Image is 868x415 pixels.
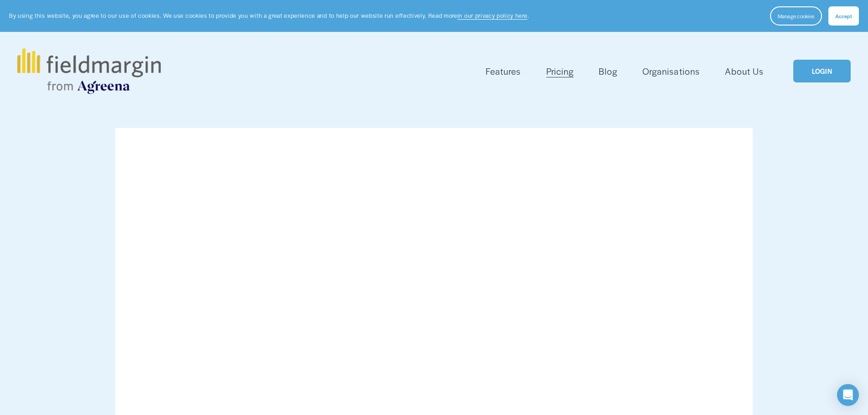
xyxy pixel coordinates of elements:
a: LOGIN [793,60,851,83]
a: Pricing [546,64,574,79]
a: in our privacy policy here [457,11,528,20]
a: Organisations [642,64,699,79]
div: Open Intercom Messenger [837,384,859,406]
span: Manage cookies [778,12,814,20]
a: Blog [599,64,617,79]
a: About Us [725,64,764,79]
span: Features [486,65,521,78]
img: fieldmargin.com [17,48,160,94]
button: Manage cookies [770,6,822,26]
a: folder dropdown [486,64,521,79]
button: Accept [828,6,859,26]
p: By using this website, you agree to our use of cookies. We use cookies to provide you with a grea... [9,11,529,20]
span: Accept [835,12,852,20]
